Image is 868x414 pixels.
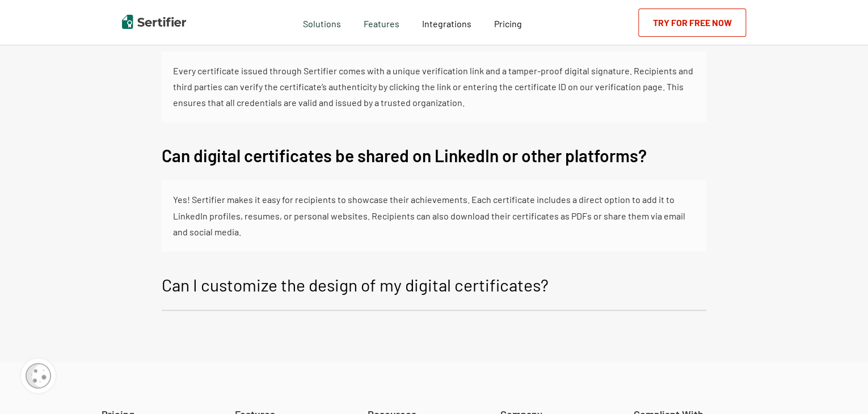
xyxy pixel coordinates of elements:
span: Solutions [303,15,341,29]
span: Integrations [422,18,471,29]
button: Can I customize the design of my digital certificates? [162,263,706,311]
a: Try for Free Now [638,9,746,37]
iframe: Chat Widget [811,360,868,414]
span: Pricing [494,18,522,29]
button: Can digital certificates be shared on LinkedIn or other platforms? [162,133,706,180]
div: Every certificate issued through Sertifier comes with a unique verification link and a tamper-pro... [173,63,695,111]
p: Can I customize the design of my digital certificates? [162,271,549,298]
img: Cookie Popup Icon [26,363,51,388]
div: Can digital certificates be shared on LinkedIn or other platforms? [162,180,706,251]
a: Pricing [494,15,522,29]
div: How can recipients verify the authenticity of a certificate? [162,52,706,122]
img: Sertifier | Digital Credentialing Platform [122,15,186,29]
p: Can digital certificates be shared on LinkedIn or other platforms? [162,142,647,169]
a: Integrations [422,15,471,29]
div: Yes! Sertifier makes it easy for recipients to showcase their achievements. Each certificate incl... [173,192,695,240]
span: Features [364,15,399,29]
